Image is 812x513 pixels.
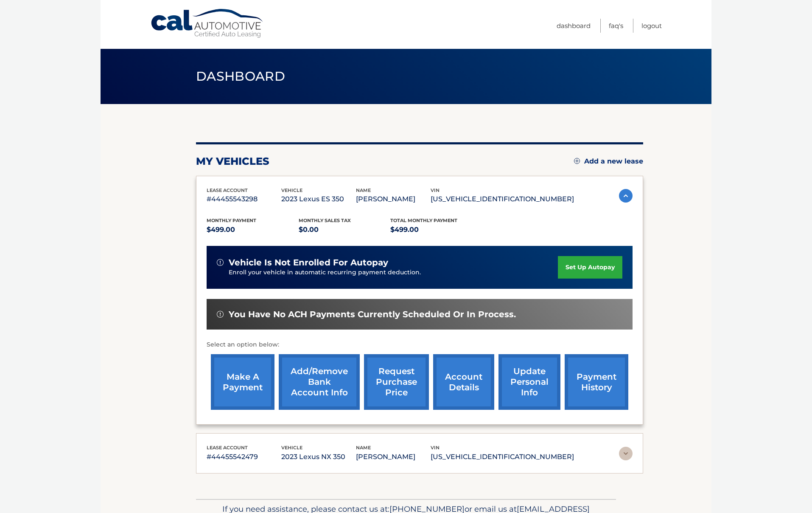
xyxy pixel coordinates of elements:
[431,445,440,451] span: vin
[641,19,662,33] a: Logout
[431,193,574,205] p: [US_VEHICLE_IDENTIFICATION_NUMBER]
[281,193,356,205] p: 2023 Lexus ES 350
[356,445,371,451] span: name
[281,445,302,451] span: vehicle
[207,187,248,193] span: lease account
[281,451,356,463] p: 2023 Lexus NX 350
[207,217,256,223] span: Monthly Payment
[619,189,633,203] img: accordion-active.svg
[207,224,299,236] p: $499.00
[207,340,633,350] p: Select an option below:
[431,187,440,193] span: vin
[211,354,274,410] a: make a payment
[558,256,622,279] a: set up autopay
[356,193,431,205] p: [PERSON_NAME]
[498,354,560,410] a: update personal info
[299,217,351,223] span: Monthly sales Tax
[390,224,482,236] p: $499.00
[207,193,281,205] p: #44455543298
[196,155,269,168] h2: my vehicles
[150,8,265,39] a: Cal Automotive
[281,187,302,193] span: vehicle
[217,311,224,318] img: alert-white.svg
[196,68,285,84] span: Dashboard
[390,217,457,223] span: Total Monthly Payment
[431,451,574,463] p: [US_VEHICLE_IDENTIFICATION_NUMBER]
[299,224,391,236] p: $0.00
[356,451,431,463] p: [PERSON_NAME]
[364,354,429,410] a: request purchase price
[557,19,591,33] a: Dashboard
[356,187,371,193] span: name
[207,445,248,451] span: lease account
[229,268,558,277] p: Enroll your vehicle in automatic recurring payment deduction.
[619,447,633,460] img: accordion-rest.svg
[229,257,388,268] span: vehicle is not enrolled for autopay
[207,451,281,463] p: #44455542479
[279,354,360,410] a: Add/Remove bank account info
[574,157,643,166] a: Add a new lease
[565,354,628,410] a: payment history
[609,19,623,33] a: FAQ's
[433,354,494,410] a: account details
[217,259,224,266] img: alert-white.svg
[574,158,580,164] img: add.svg
[229,309,516,320] span: You have no ACH payments currently scheduled or in process.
